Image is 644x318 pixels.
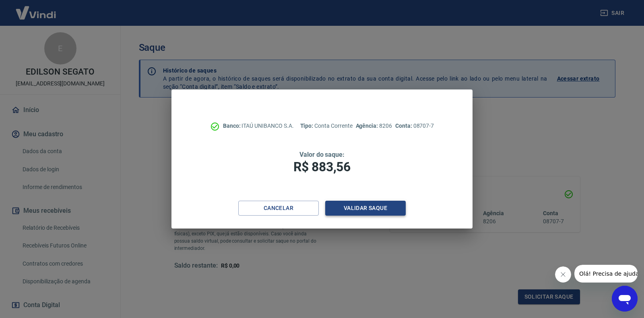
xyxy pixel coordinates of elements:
p: 8206 [356,122,392,130]
iframe: Fechar mensagem [555,266,571,283]
span: Valor do saque: [299,151,345,158]
span: Conta: [395,123,413,129]
p: Conta Corrente [300,122,353,130]
p: ITAÚ UNIBANCO S.A. [223,122,294,130]
iframe: Botão para abrir a janela de mensagens [612,286,638,312]
button: Validar saque [325,201,406,216]
iframe: Mensagem da empresa [574,265,638,283]
span: Tipo: [300,123,315,129]
span: Olá! Precisa de ajuda? [5,6,68,12]
span: Banco: [223,123,242,129]
span: R$ 883,56 [293,159,351,175]
span: Agência: [356,123,380,129]
button: Cancelar [238,201,319,216]
p: 08707-7 [395,122,434,130]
